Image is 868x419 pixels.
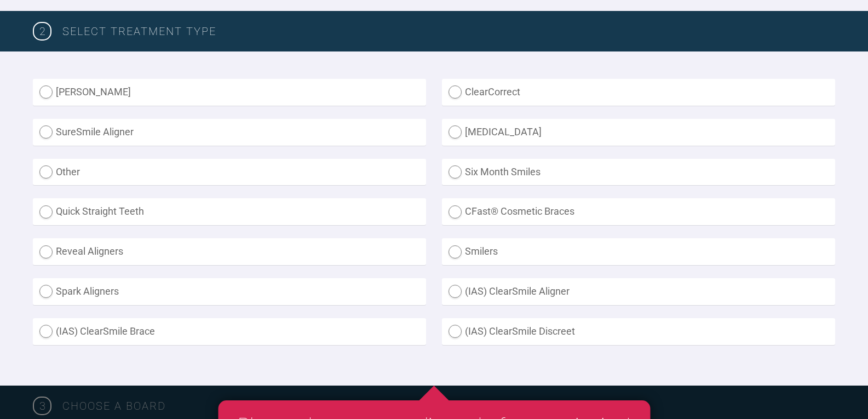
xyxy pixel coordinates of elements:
span: 2 [33,22,51,41]
label: Spark Aligners [33,278,426,305]
label: Reveal Aligners [33,238,426,265]
label: (IAS) ClearSmile Discreet [442,318,835,345]
label: SureSmile Aligner [33,119,426,146]
label: CFast® Cosmetic Braces [442,198,835,225]
h3: SELECT TREATMENT TYPE [62,22,835,40]
label: (IAS) ClearSmile Brace [33,318,426,345]
label: Six Month Smiles [442,159,835,186]
label: Smilers [442,238,835,265]
label: [MEDICAL_DATA] [442,119,835,146]
label: (IAS) ClearSmile Aligner [442,278,835,305]
label: [PERSON_NAME] [33,79,426,106]
label: Quick Straight Teeth [33,198,426,225]
label: Other [33,159,426,186]
label: ClearCorrect [442,79,835,106]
